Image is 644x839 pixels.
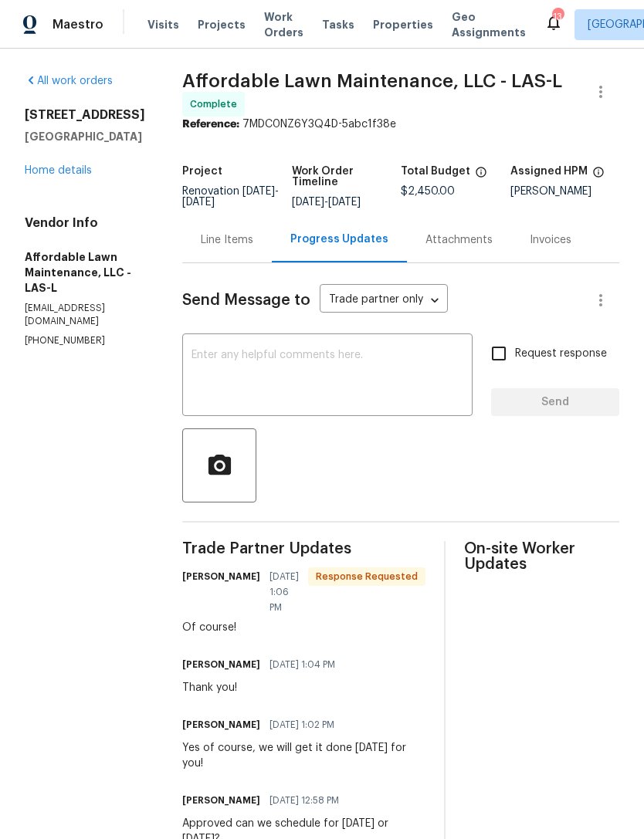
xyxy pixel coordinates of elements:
[290,232,388,247] div: Progress Updates
[452,9,526,40] span: Geo Assignments
[269,717,334,732] span: [DATE] 1:02 PM
[182,186,279,208] span: -
[464,541,619,572] span: On-site Worker Updates
[510,186,620,197] div: [PERSON_NAME]
[292,197,361,208] span: -
[373,17,433,32] span: Properties
[401,166,470,177] h5: Total Budget
[198,17,246,32] span: Projects
[269,569,299,615] span: [DATE] 1:06 PM
[264,9,303,40] span: Work Orders
[401,186,455,197] span: $2,450.00
[182,569,260,584] h6: [PERSON_NAME]
[592,166,605,186] span: The hpm assigned to this work order.
[182,166,222,177] h5: Project
[182,197,215,208] span: [DATE]
[25,76,113,86] a: All work orders
[53,17,103,32] span: Maestro
[269,657,335,672] span: [DATE] 1:04 PM
[530,232,571,248] div: Invoices
[182,793,260,808] h6: [PERSON_NAME]
[425,232,493,248] div: Attachments
[25,165,92,176] a: Home details
[201,232,253,248] div: Line Items
[182,620,425,635] div: Of course!
[182,119,239,130] b: Reference:
[328,197,361,208] span: [DATE]
[320,288,448,313] div: Trade partner only
[25,302,145,328] p: [EMAIL_ADDRESS][DOMAIN_NAME]
[475,166,487,186] span: The total cost of line items that have been proposed by Opendoor. This sum includes line items th...
[147,17,179,32] span: Visits
[552,9,563,25] div: 13
[25,215,145,231] h4: Vendor Info
[269,793,339,808] span: [DATE] 12:58 PM
[182,293,310,308] span: Send Message to
[182,657,260,672] h6: [PERSON_NAME]
[190,96,243,112] span: Complete
[182,117,619,132] div: 7MDC0NZ6Y3Q4D-5abc1f38e
[182,740,425,771] div: Yes of course, we will get it done [DATE] for you!
[292,197,324,208] span: [DATE]
[25,334,145,347] p: [PHONE_NUMBER]
[292,166,402,188] h5: Work Order Timeline
[510,166,588,177] h5: Assigned HPM
[182,717,260,732] h6: [PERSON_NAME]
[182,541,425,557] span: Trade Partner Updates
[25,129,145,144] h5: [GEOGRAPHIC_DATA]
[182,72,562,90] span: Affordable Lawn Maintenance, LLC - LAS-L
[310,569,424,584] span: Response Requested
[242,186,275,197] span: [DATE]
[322,19,354,30] span: Tasks
[25,107,145,123] h2: [STREET_ADDRESS]
[515,346,607,362] span: Request response
[182,186,279,208] span: Renovation
[25,249,145,296] h5: Affordable Lawn Maintenance, LLC - LAS-L
[182,680,344,695] div: Thank you!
